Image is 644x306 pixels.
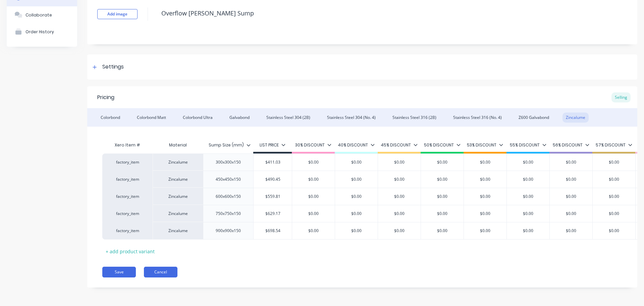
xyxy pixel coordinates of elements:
[450,113,505,123] div: Stainless Steel 316 (No. 4)
[254,154,292,171] div: $411.03
[25,29,54,34] div: Order History
[550,171,592,188] div: $0.00
[102,246,158,257] div: + add product variant
[102,138,153,152] div: Xero Item #
[179,113,216,123] div: Colorbond Ultra
[464,171,506,188] div: $0.00
[464,205,506,222] div: $0.00
[378,188,421,205] div: $0.00
[153,171,203,188] div: Zincalume
[335,188,378,205] div: $0.00
[292,188,335,205] div: $0.00
[507,171,549,188] div: $0.00
[338,142,375,148] div: 40% DISCOUNT
[335,222,378,239] div: $0.00
[254,171,292,188] div: $490.45
[593,154,635,171] div: $0.00
[254,188,292,205] div: $559.81
[153,222,203,239] div: Zincalume
[260,142,285,148] div: LIST PRICE
[292,171,335,188] div: $0.00
[210,158,246,167] div: 300x300x150
[292,222,335,239] div: $0.00
[292,154,335,171] div: $0.00
[263,113,314,123] div: Stainless Steel 304 (2B)
[153,154,203,171] div: Zincalume
[611,92,631,102] div: Selling
[424,142,461,148] div: 50% DISCOUNT
[464,222,506,239] div: $0.00
[109,228,146,234] div: factory_item
[97,113,123,123] div: Colorbond
[593,171,635,188] div: $0.00
[421,205,464,222] div: $0.00
[7,23,77,40] button: Order History
[7,6,77,23] button: Collaborate
[203,137,249,154] div: Sump Size (mm)
[97,9,138,19] button: Add image
[97,93,114,101] div: Pricing
[464,154,506,171] div: $0.00
[109,159,146,165] div: factory_item
[210,209,246,218] div: 750x750x150
[254,205,292,222] div: $629.17
[596,142,632,148] div: 57% DISCOUNT
[203,138,253,152] div: Sump Size (mm)
[133,113,169,123] div: Colorbond Matt
[335,205,378,222] div: $0.00
[553,142,589,148] div: 56% DISCOUNT
[210,175,246,184] div: 450x450x150
[295,142,331,148] div: 30% DISCOUNT
[389,113,440,123] div: Stainless Steel 316 (2B)
[378,171,421,188] div: $0.00
[378,222,421,239] div: $0.00
[335,154,378,171] div: $0.00
[378,205,421,222] div: $0.00
[593,188,635,205] div: $0.00
[381,142,418,148] div: 45% DISCOUNT
[421,188,464,205] div: $0.00
[335,171,378,188] div: $0.00
[210,192,246,201] div: 600x600x150
[158,5,582,21] textarea: Overflow [PERSON_NAME] Sump
[109,193,146,200] div: factory_item
[324,113,379,123] div: Stainless Steel 304 (No. 4)
[550,154,592,171] div: $0.00
[292,205,335,222] div: $0.00
[210,226,246,235] div: 900x900x150
[226,113,253,123] div: Galvabond
[102,63,124,71] div: Settings
[153,138,203,152] div: Material
[421,222,464,239] div: $0.00
[153,205,203,222] div: Zincalume
[464,188,506,205] div: $0.00
[254,222,292,239] div: $698.54
[144,267,177,277] button: Cancel
[515,113,552,123] div: Z600 Galvabond
[378,154,421,171] div: $0.00
[421,171,464,188] div: $0.00
[421,154,464,171] div: $0.00
[109,176,146,182] div: factory_item
[467,142,503,148] div: 53% DISCOUNT
[102,267,136,277] button: Save
[507,188,549,205] div: $0.00
[507,222,549,239] div: $0.00
[593,205,635,222] div: $0.00
[507,154,549,171] div: $0.00
[550,205,592,222] div: $0.00
[153,188,203,205] div: Zincalume
[507,205,549,222] div: $0.00
[25,12,52,17] div: Collaborate
[593,222,635,239] div: $0.00
[109,211,146,217] div: factory_item
[562,113,589,123] div: Zincalume
[550,188,592,205] div: $0.00
[510,142,546,148] div: 55% DISCOUNT
[550,222,592,239] div: $0.00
